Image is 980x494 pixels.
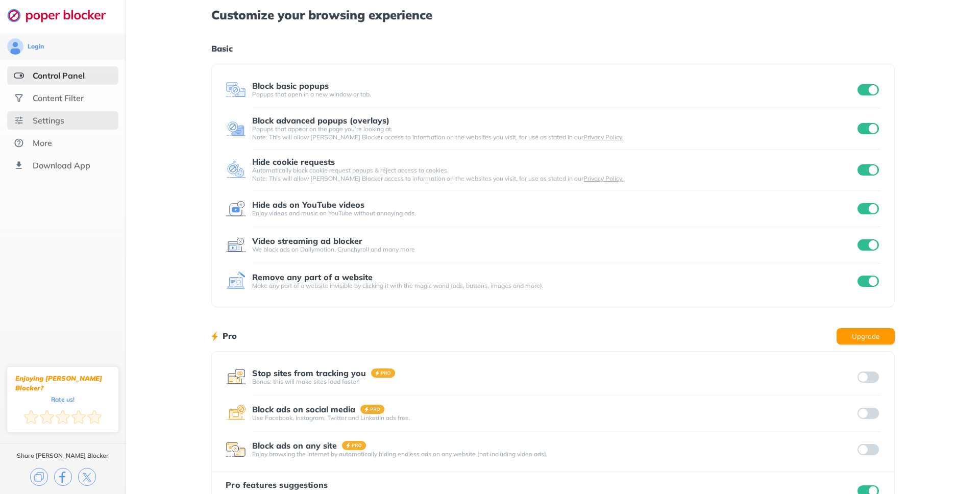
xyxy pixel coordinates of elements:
[33,138,52,148] div: More
[211,330,218,342] img: lighting bolt
[226,235,246,255] img: feature icon
[226,118,246,139] img: feature icon
[252,90,855,98] div: Popups that open in a new window or tab.
[252,166,855,183] div: Automatically block cookie request popups & reject access to cookies. Note: This will allow [PERS...
[252,368,366,378] div: Stop sites from tracking you
[837,328,895,344] button: Upgrade
[226,199,246,219] img: feature icon
[211,8,894,21] h1: Customize your browsing experience
[14,138,24,148] img: about.svg
[226,480,360,489] div: Pro features suggestions
[28,42,44,51] div: Login
[51,397,75,402] div: Rate us!
[33,70,85,81] div: Control Panel
[226,80,246,100] img: feature icon
[226,439,246,460] img: feature icon
[252,116,389,125] div: Block advanced popups (overlays)
[14,70,24,81] img: features-selected.svg
[14,115,24,126] img: settings.svg
[223,329,237,342] h1: Pro
[14,93,24,103] img: social.svg
[33,115,64,126] div: Settings
[30,468,48,486] img: copy.svg
[226,160,246,180] img: feature icon
[252,81,329,90] div: Block basic popups
[7,38,23,55] img: avatar.svg
[252,245,855,254] div: We block ads on Dailymotion, Crunchyroll and many more
[211,42,894,55] h1: Basic
[17,452,109,460] div: Share [PERSON_NAME] Blocker
[583,175,623,182] a: Privacy Policy.
[252,273,373,282] div: Remove any part of a website
[371,368,396,378] img: pro-badge.svg
[226,271,246,291] img: feature icon
[252,282,855,290] div: Make any part of a website invisible by clicking it with the magic wand (ads, buttons, images and...
[33,93,84,103] div: Content Filter
[252,414,855,422] div: Use Facebook, Instagram, Twitter and LinkedIn ads free.
[15,374,110,393] div: Enjoying [PERSON_NAME] Blocker?
[360,405,385,414] img: pro-badge.svg
[226,403,246,424] img: feature icon
[252,441,337,450] div: Block ads on any site
[583,133,623,141] a: Privacy Policy.
[7,8,117,22] img: logo-webpage.svg
[252,450,855,458] div: Enjoy browsing the internet by automatically hiding endless ads on any website (not including vid...
[252,157,335,166] div: Hide cookie requests
[78,468,96,486] img: x.svg
[252,200,364,209] div: Hide ads on YouTube videos
[33,160,90,170] div: Download App
[252,236,362,245] div: Video streaming ad blocker
[342,441,366,450] img: pro-badge.svg
[252,378,855,386] div: Bonus: this will make sites load faster!
[252,125,855,141] div: Popups that appear on the page you’re looking at. Note: This will allow [PERSON_NAME] Blocker acc...
[252,405,355,414] div: Block ads on social media
[54,468,72,486] img: facebook.svg
[14,160,24,170] img: download-app.svg
[252,209,855,217] div: Enjoy videos and music on YouTube without annoying ads.
[226,367,246,387] img: feature icon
